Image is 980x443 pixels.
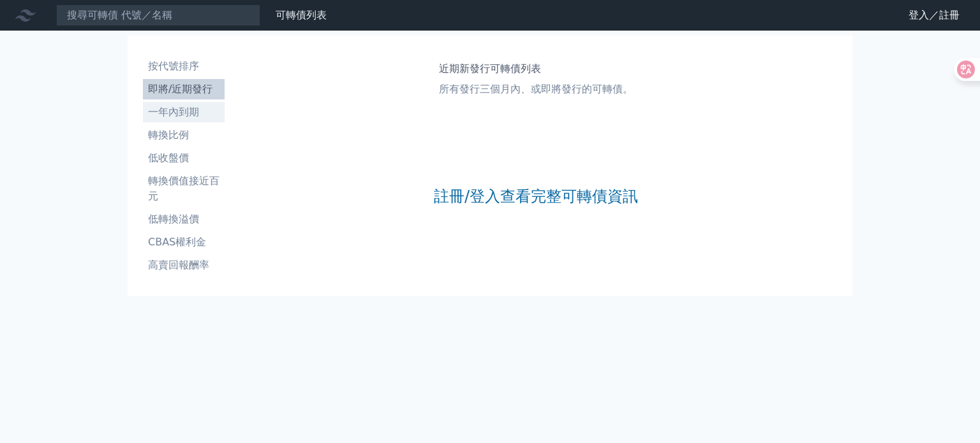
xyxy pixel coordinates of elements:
[143,79,225,99] a: 即將/近期發行
[143,56,225,76] a: 按代號排序
[434,186,638,207] a: 註冊/登入查看完整可轉債資訊
[276,9,327,21] a: 可轉債列表
[143,105,225,120] li: 一年內到期
[439,61,633,76] h1: 近期新發行可轉債列表
[143,232,225,252] a: CBAS權利金
[143,102,225,122] a: 一年內到期
[143,82,225,97] li: 即將/近期發行
[898,5,970,25] a: 登入／註冊
[143,235,225,250] li: CBAS權利金
[143,150,225,166] li: 低收盤價
[143,59,225,74] li: 按代號排序
[143,258,225,273] li: 高賣回報酬率
[143,255,225,275] a: 高賣回報酬率
[143,127,225,143] li: 轉換比例
[143,173,225,204] li: 轉換價值接近百元
[439,82,633,97] p: 所有發行三個月內、或即將發行的可轉債。
[56,4,260,26] input: 搜尋可轉債 代號／名稱
[143,125,225,145] a: 轉換比例
[143,148,225,168] a: 低收盤價
[143,209,225,229] a: 低轉換溢價
[143,171,225,207] a: 轉換價值接近百元
[143,212,225,227] li: 低轉換溢價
